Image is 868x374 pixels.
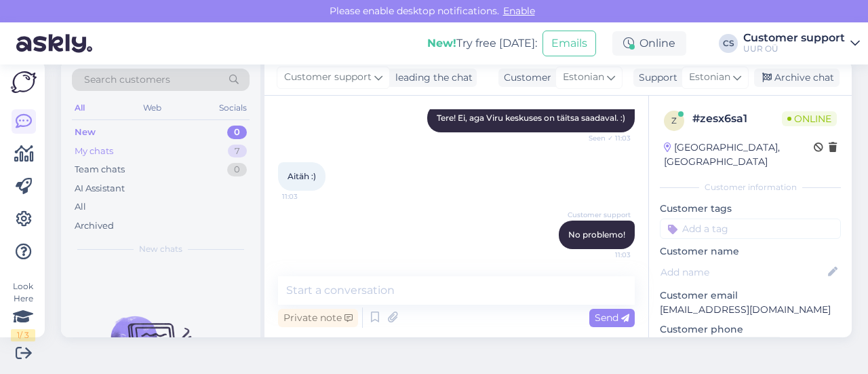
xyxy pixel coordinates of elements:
span: 11:03 [580,250,631,260]
a: Customer supportUUR OÜ [743,33,860,54]
div: My chats [75,145,113,158]
div: Request phone number [660,337,783,355]
span: Send [595,312,629,324]
span: Customer support [284,70,372,85]
span: z [671,115,677,126]
span: Aitäh :) [288,171,316,181]
span: Seen ✓ 11:03 [580,133,631,143]
div: All [72,99,87,117]
button: Emails [542,31,596,56]
div: Socials [216,99,250,117]
p: Customer phone [660,322,841,337]
div: Online [612,31,686,56]
div: AI Assistant [75,182,125,195]
div: Archive chat [754,69,840,87]
div: Team chats [75,163,125,176]
div: Web [140,99,164,117]
div: leading the chat [390,71,473,85]
div: UUR OÜ [743,43,845,54]
input: Add name [660,265,825,280]
span: Tere! Ei, aga Viru keskuses on täitsa saadaval. :) [437,113,625,123]
div: [GEOGRAPHIC_DATA], [GEOGRAPHIC_DATA] [664,141,814,169]
span: Estonian [563,70,604,85]
div: 0 [227,126,247,139]
div: Support [633,71,677,85]
img: Askly Logo [11,71,37,93]
div: Try free [DATE]: [427,35,537,52]
div: 0 [227,163,247,176]
span: 11:03 [282,191,333,202]
p: Customer email [660,288,841,303]
div: Customer support [743,33,845,43]
div: 1 / 3 [11,329,35,341]
input: Add a tag [660,219,841,239]
b: New! [427,37,456,50]
div: All [75,200,86,214]
div: Look Here [11,280,35,341]
span: Online [782,111,837,126]
div: Customer information [660,181,841,193]
div: # zesx6sa1 [692,111,782,127]
span: No problemo! [568,229,625,240]
div: CS [719,34,738,53]
div: New [75,126,96,139]
p: [EMAIL_ADDRESS][DOMAIN_NAME] [660,303,841,317]
span: Estonian [689,70,730,85]
p: Customer tags [660,202,841,216]
div: 7 [228,145,247,158]
span: Customer support [568,210,631,220]
div: Private note [278,309,358,327]
div: Archived [75,219,114,233]
span: Search customers [84,73,170,87]
p: Customer name [660,244,841,259]
span: New chats [139,243,182,255]
div: Customer [498,71,551,85]
span: Enable [499,5,539,17]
